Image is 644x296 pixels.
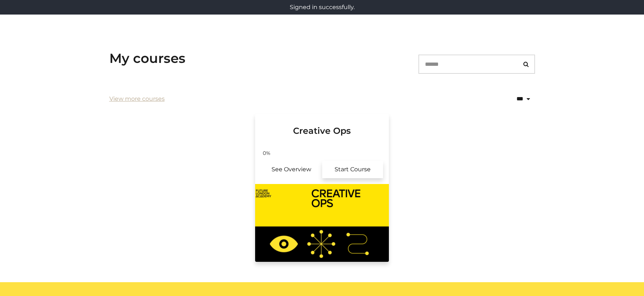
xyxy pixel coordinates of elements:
[109,51,186,66] h3: My courses
[258,149,276,157] span: 0%
[261,161,322,178] a: Creative Ops: See Overview
[485,89,535,108] select: status
[255,114,389,145] a: Creative Ops
[109,95,165,103] a: View more courses
[3,3,641,12] p: Signed in successfully.
[322,161,383,178] a: Creative Ops: Resume Course
[264,114,380,136] h3: Creative Ops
